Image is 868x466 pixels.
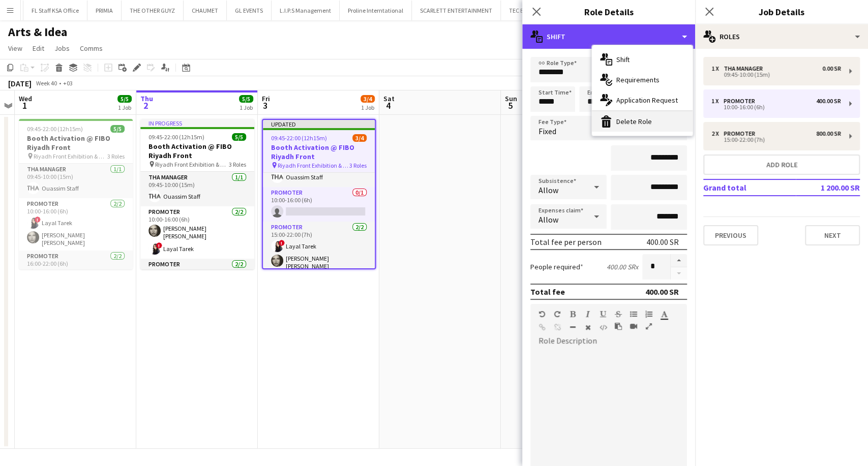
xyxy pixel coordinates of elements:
app-job-card: 09:45-22:00 (12h15m)5/5Booth Activation @ FIBO Riyadh Front Riyadh Front Exhibition & Conference ... [19,119,133,269]
span: Riyadh Front Exhibition & Conference Center [278,162,349,169]
span: ! [35,216,41,223]
span: View [8,44,22,53]
div: Roles [695,24,868,49]
app-job-card: In progress09:45-22:00 (12h15m)5/5Booth Activation @ FIBO Riyadh Front Riyadh Front Exhibition & ... [140,119,254,269]
button: Italic [584,310,591,318]
button: Text Color [661,310,668,318]
button: Horizontal Line [569,323,576,331]
button: Underline [600,310,607,318]
button: Redo [554,310,561,318]
span: Jobs [54,44,70,53]
div: Delete Role [592,111,693,132]
button: Paste as plain text [615,322,622,330]
span: 1 [17,100,32,111]
div: Updated [263,120,375,128]
span: ! [279,240,285,246]
span: 3 Roles [349,162,367,169]
div: 15:00-22:00 (7h) [711,137,841,142]
span: 5 [503,100,517,111]
button: Increase [671,254,687,267]
span: Thu [140,94,153,103]
h3: Role Details [522,5,695,18]
app-card-role: Promoter2/216:00-22:00 (6h) [140,259,254,308]
div: 1 x [711,65,724,72]
span: ! [156,242,162,248]
button: FL Staff KSA Office [23,1,87,20]
td: 1 200.00 SR [796,179,860,196]
button: Add role [703,154,860,175]
div: THA Manager [724,65,767,72]
app-card-role: THA Manager1/109:45-10:00 (15m)Ouassim Staff [140,172,254,206]
span: Sun [505,94,517,103]
td: Grand total [703,179,796,196]
span: 5/5 [117,95,132,103]
app-card-role: Promoter0/110:00-16:00 (6h) [263,187,375,222]
button: Insert video [630,322,637,330]
div: 400.00 SR x [607,262,638,271]
div: 1 Job [118,104,131,111]
div: 1 Job [240,104,253,111]
div: 1 x [711,98,724,105]
button: TEC EVENTS [501,1,549,20]
span: Edit [33,44,44,53]
div: 09:45-10:00 (15m) [711,72,841,77]
span: Week 40 [34,79,59,87]
a: Jobs [50,42,74,55]
span: 3 [260,100,270,111]
button: Strikethrough [615,310,622,318]
span: Allow [538,185,558,195]
h3: Booth Activation @ FIBO Riyadh Front [19,134,133,152]
button: SCARLETT ENTERTAINMENT [412,1,501,20]
span: 3 Roles [107,152,125,160]
div: Shift [522,24,695,49]
div: In progress [140,119,254,127]
app-card-role: Promoter2/216:00-22:00 (6h) [19,251,133,300]
div: 2 x [711,130,724,137]
span: 09:45-22:00 (12h15m) [27,125,83,133]
button: Unordered List [630,310,637,318]
app-card-role: Promoter2/210:00-16:00 (6h)!Layal Tarek[PERSON_NAME] [PERSON_NAME] [19,198,133,251]
span: 5/5 [232,133,246,141]
span: Comms [80,44,103,53]
button: Clear Formatting [584,323,591,331]
button: Bold [569,310,576,318]
app-job-card: Updated09:45-22:00 (12h15m)3/4Booth Activation @ FIBO Riyadh Front Riyadh Front Exhibition & Conf... [262,119,376,269]
span: Shift [616,55,630,64]
span: 3 Roles [229,161,246,168]
span: 3/4 [352,134,367,142]
h3: Booth Activation @ FIBO Riyadh Front [140,142,254,160]
h3: Job Details [695,5,868,18]
span: Application Request [616,96,678,105]
span: 5/5 [239,95,253,103]
div: 800.00 SR [816,130,841,137]
div: [DATE] [8,78,32,88]
button: THE OTHER GUYZ [122,1,184,20]
button: PRIMIA [87,1,122,20]
a: Edit [28,42,48,55]
span: Requirements [616,75,660,84]
div: Promoter [724,98,759,105]
div: Promoter [724,130,759,137]
div: 0.00 SR [822,65,841,72]
div: 1 Job [361,104,374,111]
div: 400.00 SR [646,237,679,247]
app-card-role: THA Manager1/109:45-10:00 (15m)Ouassim Staff [19,164,133,198]
div: +03 [63,79,73,87]
h3: Booth Activation @ FIBO Riyadh Front [263,143,375,161]
app-card-role: Promoter2/215:00-22:00 (7h)!Layal Tarek[PERSON_NAME] [PERSON_NAME] [263,222,375,274]
span: 5/5 [110,125,125,133]
button: Undo [538,310,546,318]
button: Fullscreen [645,322,652,330]
div: 10:00-16:00 (6h) [711,105,841,110]
span: 09:45-22:00 (12h15m) [148,133,204,141]
button: Ordered List [645,310,652,318]
span: Fixed [538,126,556,136]
button: GL EVENTS [227,1,272,20]
label: People required [530,262,583,271]
span: 4 [382,100,395,111]
div: Total fee per person [530,237,602,247]
span: Riyadh Front Exhibition & Conference Center [34,152,107,160]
